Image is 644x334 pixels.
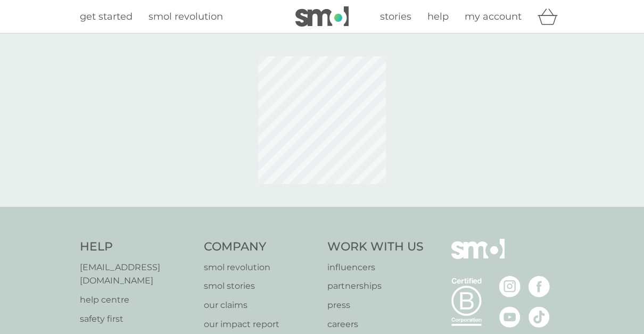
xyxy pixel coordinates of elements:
[427,11,449,22] span: help
[499,276,521,297] img: visit the smol Instagram page
[148,9,223,24] a: smol revolution
[380,9,411,24] a: stories
[148,11,223,22] span: smol revolution
[451,239,505,275] img: smol
[465,11,522,22] span: my account
[204,239,317,255] h4: Company
[538,6,564,27] div: basket
[327,261,424,274] a: influencers
[80,261,193,288] a: [EMAIL_ADDRESS][DOMAIN_NAME]
[204,261,317,274] a: smol revolution
[204,318,317,331] a: our impact report
[529,306,550,328] img: visit the smol Tiktok page
[465,9,522,24] a: my account
[80,293,193,307] a: help centre
[204,298,317,312] a: our claims
[80,11,133,22] span: get started
[529,276,550,297] img: visit the smol Facebook page
[327,298,424,312] a: press
[427,9,449,24] a: help
[295,6,349,27] img: smol
[380,11,411,22] span: stories
[80,312,193,326] a: safety first
[204,279,317,293] a: smol stories
[80,9,133,24] a: get started
[80,239,193,255] h4: Help
[327,318,424,331] a: careers
[327,239,424,255] h4: Work With Us
[499,306,521,328] img: visit the smol Youtube page
[327,279,424,293] a: partnerships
